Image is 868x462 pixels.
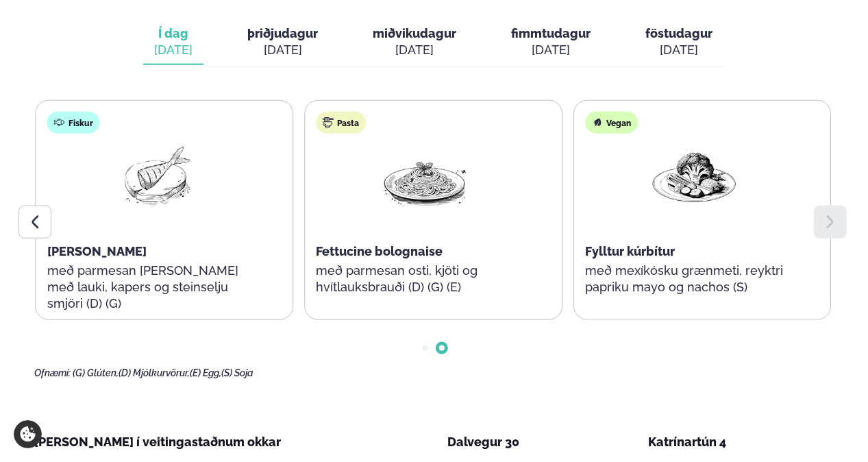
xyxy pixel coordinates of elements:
span: Ofnæmi: [34,367,71,378]
span: [PERSON_NAME] í veitingastaðnum okkar [34,435,281,449]
div: Katrínartún 4 [648,434,833,450]
div: Pasta [316,112,366,134]
button: þriðjudagur [DATE] [236,20,329,65]
img: fish.svg [54,117,65,128]
div: [DATE] [247,42,318,58]
span: (G) Glúten, [73,367,119,378]
span: Fettucine bolognaise [316,244,443,258]
img: pasta.svg [323,117,334,128]
p: með parmesan [PERSON_NAME] með lauki, kapers og steinselju smjöri (D) (G) [47,263,265,312]
p: með parmesan osti, kjöti og hvítlauksbrauði (D) (G) (E) [316,263,534,295]
span: Go to slide 2 [439,345,445,351]
span: fimmtudagur [511,26,591,40]
span: Go to slide 1 [423,345,428,351]
button: Í dag [DATE] [143,20,203,65]
span: [PERSON_NAME] [47,244,147,258]
span: föstudagur [645,26,712,40]
div: Fiskur [47,112,100,134]
div: [DATE] [373,42,456,58]
button: miðvikudagur [DATE] [362,20,467,65]
span: Fylltur kúrbítur [585,244,675,258]
button: fimmtudagur [DATE] [500,20,602,65]
div: Dalvegur 30 [447,434,632,450]
span: Í dag [154,25,193,42]
img: Vegan.png [650,145,738,208]
div: [DATE] [511,42,591,58]
span: (D) Mjólkurvörur, [119,367,190,378]
img: Vegan.svg [592,117,603,128]
img: Spagetti.png [381,145,469,208]
div: [DATE] [154,42,193,58]
div: Vegan [585,112,638,134]
span: (S) Soja [221,367,253,378]
img: Fish.png [112,145,200,208]
p: með mexíkósku grænmeti, reyktri papriku mayo og nachos (S) [585,263,803,295]
a: Cookie settings [14,420,42,448]
span: (E) Egg, [190,367,221,378]
span: þriðjudagur [247,26,318,40]
span: miðvikudagur [373,26,456,40]
div: [DATE] [645,42,712,58]
button: föstudagur [DATE] [634,20,723,65]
